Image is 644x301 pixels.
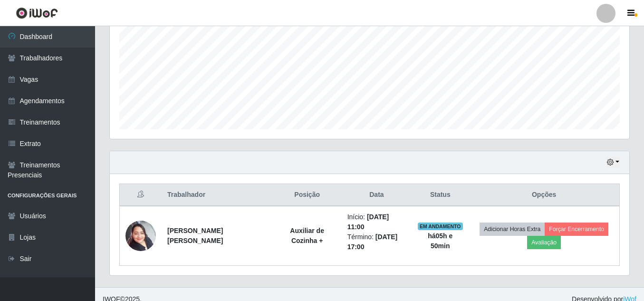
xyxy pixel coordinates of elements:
img: 1736825019382.jpeg [125,215,156,256]
th: Trabalhador [162,184,273,206]
li: Término: [347,232,406,252]
button: Forçar Encerramento [545,223,608,236]
th: Posição [273,184,342,206]
button: Avaliação [527,236,561,249]
th: Opções [469,184,619,206]
li: Início: [347,212,406,232]
strong: [PERSON_NAME] [PERSON_NAME] [167,227,223,244]
button: Adicionar Horas Extra [480,223,545,236]
span: EM ANDAMENTO [418,223,463,230]
img: CoreUI Logo [16,7,58,19]
strong: há 05 h e 50 min [428,232,452,250]
strong: Auxiliar de Cozinha + [290,227,324,244]
time: [DATE] 11:00 [347,213,389,231]
th: Status [412,184,469,206]
th: Data [342,184,412,206]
